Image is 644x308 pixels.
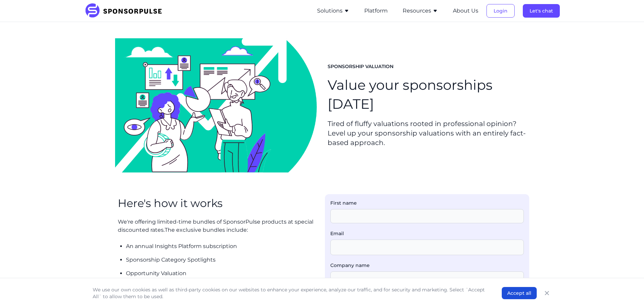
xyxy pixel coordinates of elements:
[523,4,560,18] button: Let's chat
[126,242,317,250] p: An annual Insights Platform subscription
[453,7,478,15] button: About Us
[542,288,552,298] button: Close
[126,269,317,278] p: Opportunity Valuation
[486,4,515,18] button: Login
[330,230,524,237] label: Email
[328,63,393,70] span: SPONSORSHIP VALUATION
[328,119,529,147] p: Tired of fluffy valuations rooted in professional opinion? Level up your sponsorship valuations w...
[364,7,388,15] button: Platform
[93,286,488,300] p: We use our own cookies as well as third-party cookies on our websites to enhance your experience,...
[330,262,524,269] label: Company name
[502,287,537,299] button: Accept all
[126,256,317,264] p: Sponsorship Category Spotlights
[330,200,524,206] label: First name
[118,197,317,210] h2: Here's how it works
[118,218,317,234] p: We're offering limited-time bundles of SponsorPulse products at special discounted rates.The excl...
[317,7,349,15] button: Solutions
[403,7,438,15] button: Resources
[486,8,515,14] a: Login
[85,3,167,18] img: SponsorPulse
[453,8,478,14] a: About Us
[364,8,388,14] a: Platform
[328,76,529,114] h1: Value your sponsorships [DATE]
[523,8,560,14] a: Let's chat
